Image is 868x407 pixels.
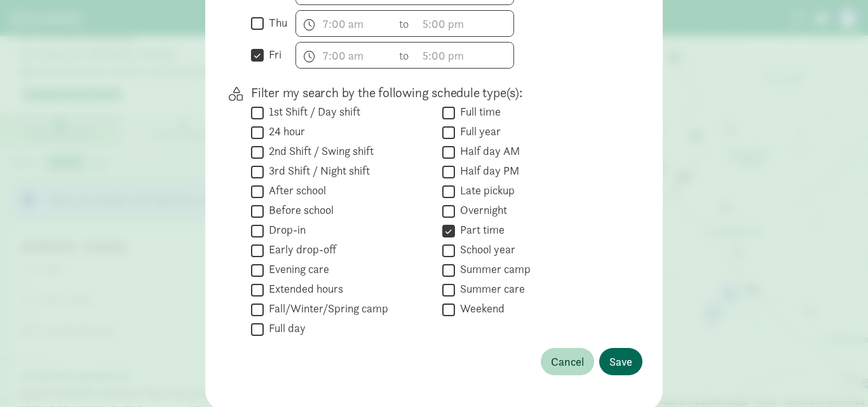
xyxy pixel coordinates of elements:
label: Full time [455,104,501,119]
label: Drop-in [264,222,306,237]
p: Filter my search by the following schedule type(s): [251,84,622,102]
label: Summer camp [455,262,531,277]
label: Half day AM [455,143,520,159]
label: Overnight [455,203,507,218]
button: Cancel [541,348,594,375]
input: 7:00 am [296,11,393,36]
span: Cancel [551,353,584,370]
span: Save [609,353,632,370]
span: to [399,15,410,32]
label: School year [455,242,515,257]
span: to [399,47,410,64]
label: Extended hours [264,281,343,297]
label: 3rd Shift / Night shift [264,163,370,178]
label: 24 hour [264,124,305,139]
label: thu [264,15,287,30]
button: Save [599,348,642,375]
label: Full year [455,124,501,139]
label: 2nd Shift / Swing shift [264,143,374,159]
label: Late pickup [455,183,515,198]
label: fri [264,47,281,62]
label: Fall/Winter/Spring camp [264,301,388,316]
label: Weekend [455,301,505,316]
input: 7:00 am [296,43,393,68]
label: Full day [264,321,306,336]
input: 5:00 pm [417,11,513,36]
label: After school [264,183,326,198]
label: Evening care [264,262,329,277]
label: Early drop-off [264,242,336,257]
label: Before school [264,203,334,218]
label: 1st Shift / Day shift [264,104,360,119]
input: 5:00 pm [417,43,513,68]
label: Part time [455,222,505,237]
label: Summer care [455,281,525,297]
label: Half day PM [455,163,519,178]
